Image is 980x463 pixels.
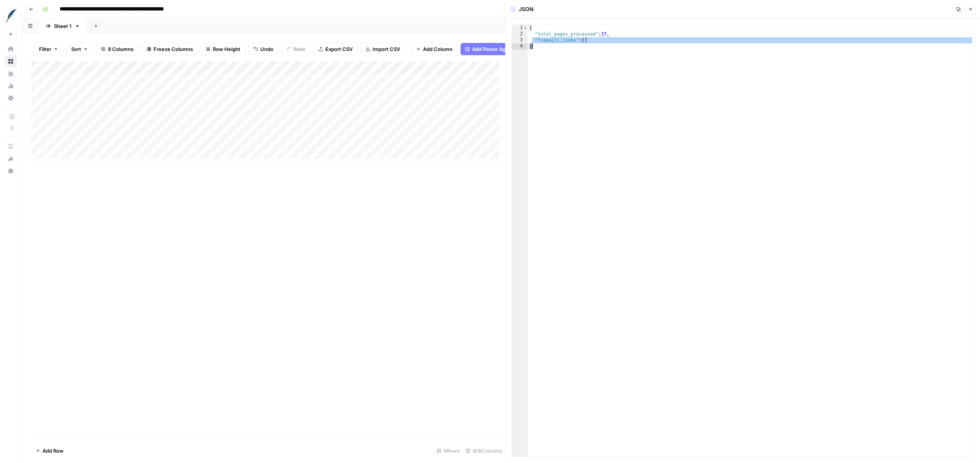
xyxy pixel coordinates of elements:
button: Export CSV [314,43,358,55]
span: Add Column [423,45,452,53]
a: Home [5,43,17,55]
span: Sort [71,45,81,53]
button: Freeze Columns [142,43,198,55]
div: What's new? [5,153,16,164]
div: 1 [512,25,528,31]
button: Add Column [411,43,457,55]
span: Freeze Columns [154,45,193,53]
span: Add Row [42,447,64,455]
img: FreeWill Logo [5,9,18,23]
div: Keywords by Traffic [86,45,126,50]
button: Import CSV [361,43,405,55]
button: Row Height [201,43,245,55]
button: Help + Support [5,165,17,177]
button: Sort [66,43,93,55]
span: Filter [39,45,51,53]
span: Undo [260,45,273,53]
img: website_grey.svg [12,20,18,26]
a: Your Data [5,67,17,80]
div: Domain: [DOMAIN_NAME] [20,20,84,26]
span: Redo [293,45,305,53]
button: Filter [34,43,63,55]
button: Redo [281,43,310,55]
a: AirOps Academy [5,140,17,153]
button: Add Row [31,445,68,457]
span: Export CSV [325,45,353,53]
img: logo_orange.svg [12,12,18,18]
div: v 4.0.25 [21,12,38,18]
div: 2 [512,31,528,37]
span: Row Height [213,45,240,53]
button: What's new? [5,153,17,165]
a: Sheet 1 [39,18,87,34]
div: 3 [512,37,528,43]
div: JSON [510,5,534,13]
button: Undo [248,43,278,55]
button: Workspace: FreeWill [5,6,17,25]
div: 8/8 Columns [463,445,505,457]
img: tab_keywords_by_traffic_grey.svg [77,44,83,51]
button: Add Power Agent [461,43,518,55]
span: Add Power Agent [472,45,514,53]
a: Usage [5,80,17,92]
div: 6 Rows [434,445,463,457]
a: Settings [5,92,17,104]
div: Sheet 1 [54,22,72,30]
span: Toggle code folding, rows 1 through 4 [523,25,528,31]
span: Import CSV [372,45,400,53]
button: 8 Columns [96,43,139,55]
div: 4 [512,43,528,49]
div: Domain Overview [31,45,69,50]
a: Browse [5,55,17,67]
img: tab_domain_overview_orange.svg [22,44,28,51]
span: 8 Columns [108,45,134,53]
